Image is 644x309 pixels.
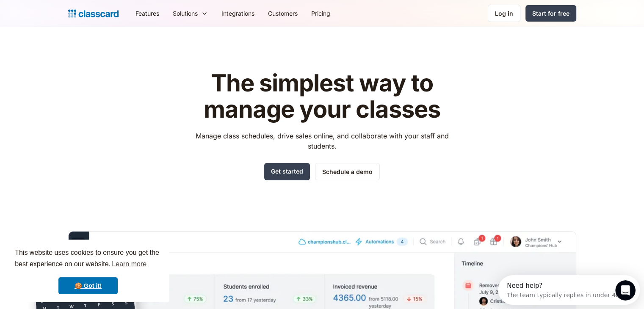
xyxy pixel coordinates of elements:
a: Log in [488,5,520,22]
a: Customers [261,4,304,23]
a: Pricing [304,4,337,23]
a: Features [129,4,166,23]
div: The team typically replies in under 4m [9,14,124,23]
a: Start for free [525,5,576,22]
a: Integrations [215,4,261,23]
a: dismiss cookie message [58,277,118,294]
h1: The simplest way to manage your classes [188,70,456,122]
div: Log in [495,9,513,18]
a: home [68,8,119,19]
div: Need help? [9,7,124,14]
iframe: Intercom live chat discovery launcher [498,275,640,305]
iframe: Intercom live chat [615,280,636,301]
div: Solutions [166,4,215,23]
p: Manage class schedules, drive sales online, and collaborate with your staff and students. [188,131,456,151]
div: Start for free [532,9,569,18]
span: This website uses cookies to ensure you get the best experience on our website. [15,248,161,270]
a: Schedule a demo [315,163,380,180]
a: Get started [264,163,310,180]
div: Solutions [173,9,198,18]
div: cookieconsent [7,240,169,302]
div: Open Intercom Messenger [3,3,149,27]
a: learn more about cookies [111,258,148,270]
